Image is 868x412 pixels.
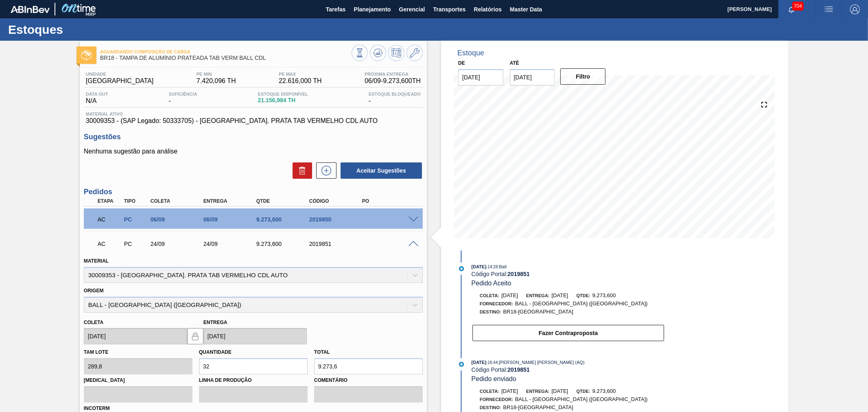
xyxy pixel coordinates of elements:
[365,77,421,85] span: 06/09 - 9.273,600 TH
[84,92,110,105] div: N/A
[507,271,530,277] strong: 2019851
[187,328,203,344] button: locked
[100,55,352,61] span: BR18 - TAMPA DE ALUMÍNIO PRATEADA TAB VERM BALL CDL
[84,375,192,386] label: [MEDICAL_DATA]
[149,198,208,204] div: Coleta
[98,216,122,223] p: AC
[81,50,92,60] img: Ícone
[289,162,312,179] div: Excluir Sugestões
[84,328,187,344] input: dd/mm/yyyy
[201,241,261,247] div: 24/09/2025
[551,388,568,394] span: [DATE]
[254,241,314,247] div: 9.273,600
[510,60,519,66] label: Até
[365,72,421,77] span: Próxima Entrega
[560,68,606,85] button: Filtro
[480,397,513,402] span: Fornecedor:
[86,117,421,125] span: 30009353 - (SAP Legado: 50333705) - [GEOGRAPHIC_DATA]. PRATA TAB VERMELHO CDL AUTO
[472,280,512,287] span: Pedido Aceito
[472,271,665,277] div: Código Portal:
[84,349,108,355] label: Tam lote
[472,366,665,373] div: Código Portal:
[86,72,154,77] span: Unidade
[279,77,322,85] span: 22.616,000 TH
[201,198,261,204] div: Entrega
[169,92,197,96] span: Suficiência
[84,288,104,294] label: Origem
[370,45,386,61] button: Atualizar Gráfico
[360,198,420,204] div: PO
[503,404,573,410] span: BR18-[GEOGRAPHIC_DATA]
[254,198,314,204] div: Qtde
[197,72,236,77] span: PE MIN
[576,389,590,394] span: Qtde:
[84,405,110,411] label: Incoterm
[472,360,486,365] span: [DATE]
[503,309,573,315] span: BR18-[GEOGRAPHIC_DATA]
[203,328,307,344] input: dd/mm/yyyy
[201,216,261,223] div: 06/09/2025
[279,72,322,77] span: PE MAX
[407,45,423,61] button: Ir ao Master Data / Geral
[824,4,834,14] img: userActions
[307,216,367,223] div: 2019850
[341,162,422,179] button: Aceitar Sugestões
[510,4,542,14] span: Master Data
[458,69,503,85] input: dd/mm/yyyy
[190,331,200,341] img: locked
[84,320,103,325] label: Coleta
[480,389,499,394] span: Coleta:
[526,293,549,298] span: Entrega:
[167,92,199,105] div: -
[100,49,352,54] span: Aguardando Composição de Carga
[354,4,391,14] span: Planejamento
[457,49,484,57] div: Estoque
[84,188,423,196] h3: Pedidos
[433,4,466,14] span: Transportes
[84,258,109,264] label: Material
[98,241,122,247] p: AC
[526,389,549,394] span: Entrega:
[792,2,804,11] span: 704
[149,241,208,247] div: 24/09/2025
[480,301,513,306] span: Fornecedor:
[307,198,367,204] div: Código
[474,4,501,14] span: Relatórios
[254,216,314,223] div: 9.273,600
[458,60,465,66] label: De
[480,293,499,298] span: Coleta:
[86,77,154,85] span: [GEOGRAPHIC_DATA]
[326,4,346,14] span: Tarefas
[96,235,124,253] div: Aguardando Composição de Carga
[199,349,232,355] label: Quantidade
[501,292,518,298] span: [DATE]
[388,45,404,61] button: Programar Estoque
[486,265,498,269] span: - 14:28
[472,264,486,269] span: [DATE]
[312,162,337,179] div: Nova sugestão
[850,4,860,14] img: Logout
[515,300,648,307] span: BALL - [GEOGRAPHIC_DATA] ([GEOGRAPHIC_DATA])
[8,25,153,34] h1: Estoques
[258,92,308,96] span: Estoque Disponível
[199,375,308,386] label: Linha de Produção
[472,325,664,341] button: Fazer Contraproposta
[510,69,555,85] input: dd/mm/yyyy
[498,264,506,269] span: : Ball
[778,4,805,15] button: Notificações
[459,362,464,367] img: atual
[86,92,108,96] span: Data out
[486,360,498,365] span: - 16:44
[122,216,150,223] div: Pedido de Compra
[576,293,590,298] span: Qtde:
[84,148,423,155] p: Nenhuma sugestão para análise
[369,92,421,96] span: Estoque Bloqueado
[84,133,423,141] h3: Sugestões
[507,366,530,373] strong: 2019851
[399,4,425,14] span: Gerencial
[352,45,368,61] button: Visão Geral dos Estoques
[515,396,648,402] span: BALL - [GEOGRAPHIC_DATA] ([GEOGRAPHIC_DATA])
[197,77,236,85] span: 7.420,096 TH
[86,112,421,116] span: Material ativo
[337,162,423,180] div: Aceitar Sugestões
